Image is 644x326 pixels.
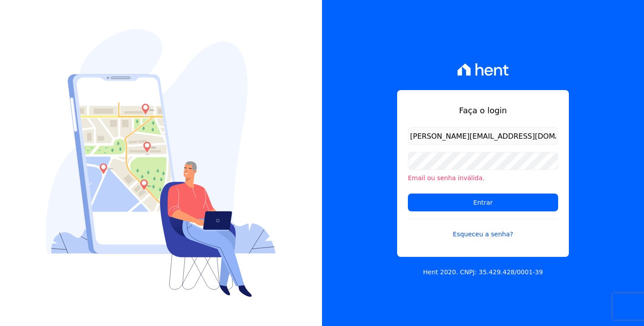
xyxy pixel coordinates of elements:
input: Email [408,127,558,145]
li: Email ou senha inválida. [408,173,558,183]
h1: Faça o login [408,104,558,116]
img: Login [46,29,276,297]
p: Hent 2020. CNPJ: 35.429.428/0001-39 [423,268,543,277]
input: Entrar [408,194,558,211]
a: Esqueceu a senha? [408,219,558,239]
